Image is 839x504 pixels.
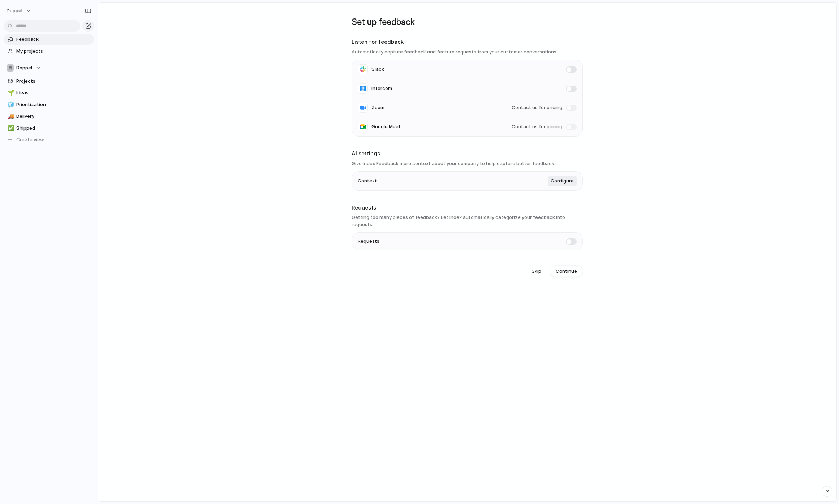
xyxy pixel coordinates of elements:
[4,34,94,45] a: Feedback
[8,100,13,109] div: 🧊
[16,101,91,108] span: Prioritization
[371,66,384,73] span: Slack
[352,214,583,228] h3: Getting too many pieces of feedback? Let Index automatically categorize your feedback into requests.
[4,111,94,122] a: 🚚Delivery
[4,76,94,87] a: Projects
[526,266,547,277] button: Skip
[352,160,583,167] h3: Give Index Feedback more context about your company to help capture better feedback.
[4,134,94,145] button: Create view
[371,123,401,130] span: Google Meet
[3,5,35,17] button: Doppel
[16,113,91,120] span: Delivery
[352,48,583,56] h3: Automatically capture feedback and feature requests from your customer conversations.
[7,7,22,14] span: Doppel
[16,78,91,85] span: Projects
[16,136,44,143] span: Create view
[556,268,577,275] span: Continue
[8,112,13,121] div: 🚚
[4,99,94,110] a: 🧊Prioritization
[371,104,384,111] span: Zoom
[16,125,91,132] span: Shipped
[16,36,91,43] span: Feedback
[352,150,583,158] h2: AI settings
[358,238,379,245] span: Requests
[7,89,14,96] button: 🌱
[512,104,562,111] span: Contact us for pricing
[4,63,94,73] button: Doppel
[358,177,377,185] span: Context
[532,268,541,275] span: Skip
[352,204,583,212] h2: Requests
[16,48,91,55] span: My projects
[4,46,94,57] a: My projects
[8,124,13,132] div: ✅
[352,16,583,29] h1: Set up feedback
[4,87,94,98] a: 🌱Ideas
[16,89,91,96] span: Ideas
[16,64,32,72] span: Doppel
[7,101,14,108] button: 🧊
[7,125,14,132] button: ✅
[371,85,392,92] span: Intercom
[352,38,583,46] h2: Listen for feedback
[550,266,583,277] button: Continue
[4,123,94,134] a: ✅Shipped
[7,113,14,120] button: 🚚
[551,177,574,185] span: Configure
[548,176,577,186] button: Configure
[512,123,562,130] span: Contact us for pricing
[8,89,13,97] div: 🌱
